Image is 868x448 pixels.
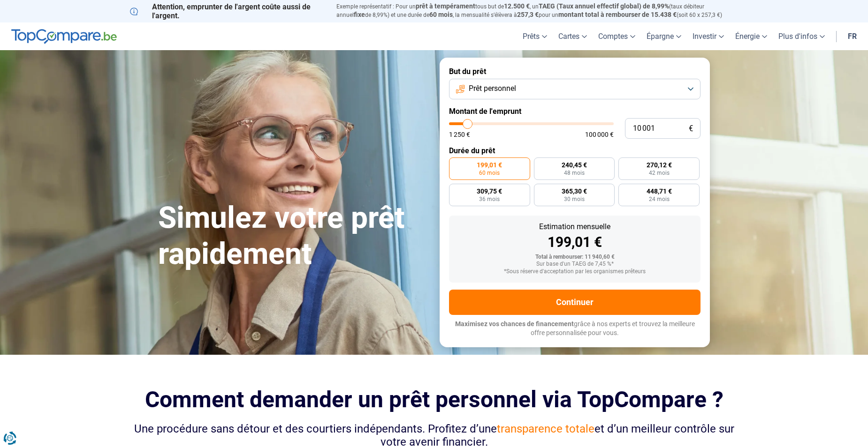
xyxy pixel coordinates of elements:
span: Maximisez vos chances de financement [455,320,574,328]
span: 365,30 € [562,188,587,194]
span: € [689,125,693,133]
span: 199,01 € [477,162,502,168]
span: 12.500 € [504,2,530,10]
p: grâce à nos experts et trouvez la meilleure offre personnalisée pour vous. [449,320,700,338]
span: fixe [354,11,365,18]
a: Cartes [553,22,593,50]
a: Énergie [730,22,773,50]
h1: Simulez votre prêt rapidement [158,200,428,272]
span: 60 mois [479,170,500,176]
label: Durée du prêt [449,146,700,155]
p: Exemple représentatif : Pour un tous but de , un (taux débiteur annuel de 8,99%) et une durée de ... [336,2,738,19]
span: 36 mois [479,196,500,202]
span: 270,12 € [647,162,672,168]
span: 240,45 € [562,162,587,168]
span: 1 250 € [449,131,470,138]
h2: Comment demander un prêt personnel via TopCompare ? [130,387,738,412]
a: fr [842,22,862,50]
button: Continuer [449,290,700,315]
p: Attention, emprunter de l'argent coûte aussi de l'argent. [130,2,325,20]
div: Sur base d'un TAEG de 7,45 %* [457,261,693,268]
span: 48 mois [564,170,585,176]
span: 448,71 € [647,188,672,194]
span: 60 mois [429,11,453,18]
span: TAEG (Taux annuel effectif global) de 8,99% [539,2,669,10]
a: Plus d'infos [773,22,830,50]
a: Investir [687,22,730,50]
a: Comptes [593,22,641,50]
div: Total à rembourser: 11 940,60 € [457,254,693,261]
div: *Sous réserve d'acceptation par les organismes prêteurs [457,269,693,275]
label: But du prêt [449,67,700,76]
span: 257,3 € [517,11,539,18]
label: Montant de l'emprunt [449,107,700,116]
span: Prêt personnel [469,83,516,94]
span: montant total à rembourser de 15.438 € [558,11,677,18]
div: 199,01 € [457,235,693,249]
span: transparence totale [497,422,594,435]
span: 30 mois [564,196,585,202]
a: Épargne [641,22,687,50]
span: 24 mois [649,196,670,202]
span: 309,75 € [477,188,502,194]
span: 100 000 € [585,131,614,138]
span: 42 mois [649,170,670,176]
div: Estimation mensuelle [457,223,693,231]
button: Prêt personnel [449,79,700,99]
a: Prêts [517,22,553,50]
img: TopCompare [11,29,117,44]
span: prêt à tempérament [416,2,475,10]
